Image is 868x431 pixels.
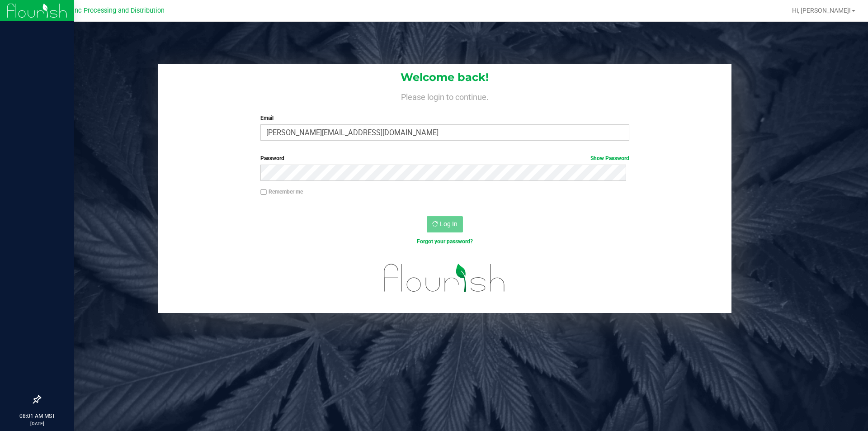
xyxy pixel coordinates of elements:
button: Log In [427,216,463,232]
span: Password [260,155,284,161]
a: Show Password [590,155,629,161]
h1: Welcome back! [158,71,731,83]
p: [DATE] [4,420,70,427]
label: Remember me [260,188,303,196]
span: Log In [440,220,458,227]
input: Remember me [260,189,267,195]
p: 08:01 AM MST [4,412,70,420]
a: Forgot your password? [417,238,473,245]
span: Hi, [PERSON_NAME]! [792,7,851,14]
h4: Please login to continue. [158,90,731,101]
label: Email [260,114,629,122]
span: Globe Farmacy Inc Processing and Distribution [26,7,165,14]
img: flourish_logo.svg [373,255,516,301]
